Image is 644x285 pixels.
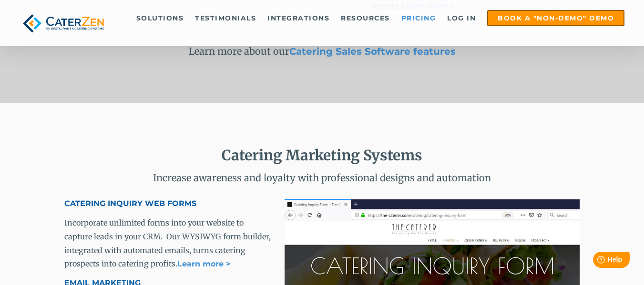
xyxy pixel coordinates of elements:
[153,172,491,184] span: Increase awareness and loyalty with professional designs and automation
[177,259,231,268] a: Learn more >
[123,10,625,26] div: Navigation Menu
[190,11,261,25] a: Testimonials
[64,199,196,208] span: CATERING INQUIRY WEB FORMS
[263,11,334,25] a: Integrations
[559,248,634,275] iframe: Help widget launcher
[222,146,422,164] span: Catering Marketing Systems
[442,11,480,25] a: Log in
[397,11,441,25] a: Pricing
[20,10,108,37] img: caterzen
[189,45,456,57] span: Learn more about our
[289,46,456,57] a: Catering Sales Software features
[487,10,624,26] a: Book a "Non-Demo" Demo
[336,11,395,25] a: Resources
[64,218,271,268] span: Incorporate unlimited forms into your website to capture leads in your CRM. Our WYSIWYG form buil...
[132,11,189,25] a: Solutions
